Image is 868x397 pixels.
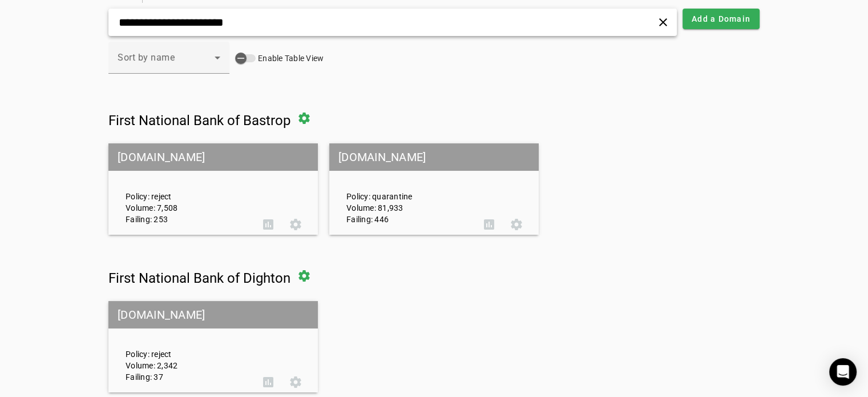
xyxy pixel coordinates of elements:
span: Sort by name [118,52,175,63]
div: Open Intercom Messenger [829,358,857,386]
div: Policy: quarantine Volume: 81,933 Failing: 446 [338,154,475,225]
mat-grid-tile-header: [DOMAIN_NAME] [108,143,318,171]
div: Policy: reject Volume: 7,508 Failing: 253 [117,154,255,225]
button: Add a Domain [683,9,760,29]
span: First National Bank of Bastrop [108,113,290,129]
button: DMARC Report [255,211,282,238]
div: Policy: reject Volume: 2,342 Failing: 37 [117,311,255,383]
mat-grid-tile-header: [DOMAIN_NAME] [108,301,318,328]
button: Settings [503,211,530,238]
span: First National Bank of Dighton [108,270,290,286]
button: DMARC Report [475,211,503,238]
button: DMARC Report [255,368,282,396]
mat-grid-tile-header: [DOMAIN_NAME] [329,143,539,171]
button: Settings [282,368,309,396]
label: Enable Table View [256,53,324,64]
button: Settings [282,211,309,238]
span: Add a Domain [692,13,750,25]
